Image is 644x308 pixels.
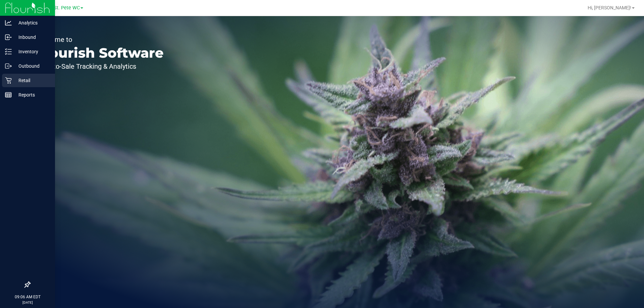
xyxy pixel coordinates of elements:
[12,62,52,70] p: Outbound
[5,63,12,69] inline-svg: Outbound
[36,63,164,70] p: Seed-to-Sale Tracking & Analytics
[3,294,52,300] p: 09:06 AM EDT
[5,77,12,84] inline-svg: Retail
[12,91,52,99] p: Reports
[36,36,164,43] p: Welcome to
[5,19,12,26] inline-svg: Analytics
[12,19,52,27] p: Analytics
[36,46,164,60] p: Flourish Software
[5,34,12,41] inline-svg: Inbound
[588,5,631,10] span: Hi, [PERSON_NAME]!
[5,48,12,55] inline-svg: Inventory
[12,76,52,84] p: Retail
[54,5,80,11] span: St. Pete WC
[5,91,12,98] inline-svg: Reports
[12,33,52,41] p: Inbound
[3,300,52,305] p: [DATE]
[12,48,52,56] p: Inventory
